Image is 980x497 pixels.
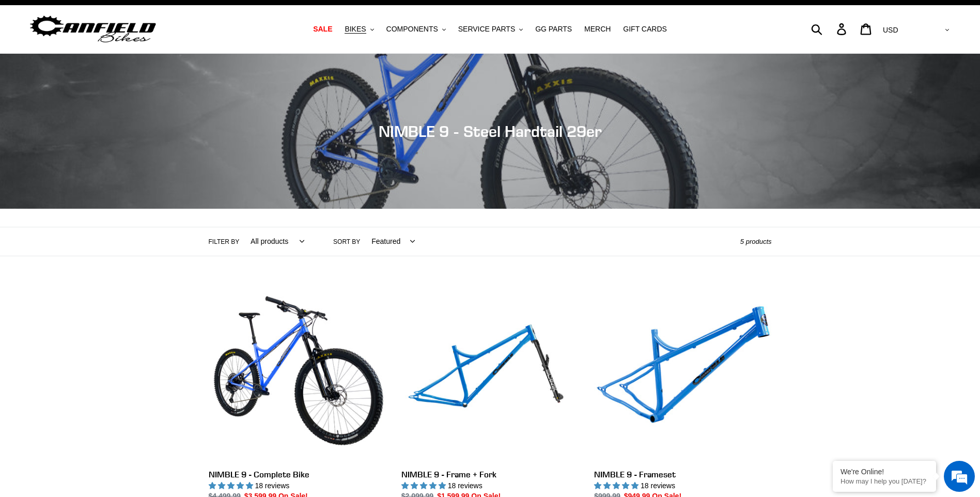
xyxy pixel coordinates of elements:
[28,13,158,45] img: Canfield Bikes
[458,25,515,34] span: SERVICE PARTS
[584,25,611,34] span: MERCH
[339,22,379,36] button: BIKES
[379,122,602,141] span: NIMBLE 9 - Steel Hardtail 29er
[618,22,672,36] a: GIFT CARDS
[333,237,360,246] label: Sort by
[345,25,366,34] span: BIKES
[623,25,667,34] span: GIFT CARDS
[841,477,928,485] p: How may I help you today?
[579,22,616,36] a: MERCH
[308,22,337,36] a: SALE
[313,25,332,34] span: SALE
[209,237,240,246] label: Filter by
[740,238,772,245] span: 5 products
[453,22,528,36] button: SERVICE PARTS
[381,22,451,36] button: COMPONENTS
[841,468,928,476] div: We're Online!
[386,25,438,34] span: COMPONENTS
[817,18,843,40] input: Search
[530,22,577,36] a: GG PARTS
[535,25,572,34] span: GG PARTS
